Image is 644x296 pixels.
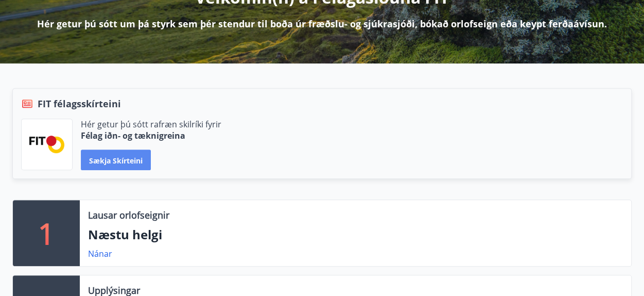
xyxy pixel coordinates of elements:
font: Sækja skírteini [89,155,143,165]
font: FIT félagsskírteini [38,97,121,110]
font: Nánar [88,248,112,259]
img: FPQVkF9lTnNbbaRSFyT17YYeljoOGk5m51IhT0bO.png [29,136,64,153]
font: Hér getur þú sótt rafræn skilríki fyrir [81,119,221,130]
font: Lausar orlofseignir [88,209,169,221]
font: 1 [38,213,55,253]
font: Næstu helgi [88,226,162,243]
font: Hér getur þú sótt um þá styrk sem þér stendur til boða úr fræðslu- og sjúkrasjóði, bókað orlofsei... [37,18,607,30]
button: Sækja skírteini [81,150,151,170]
font: Félag iðn- og tæknigreina [81,130,185,141]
